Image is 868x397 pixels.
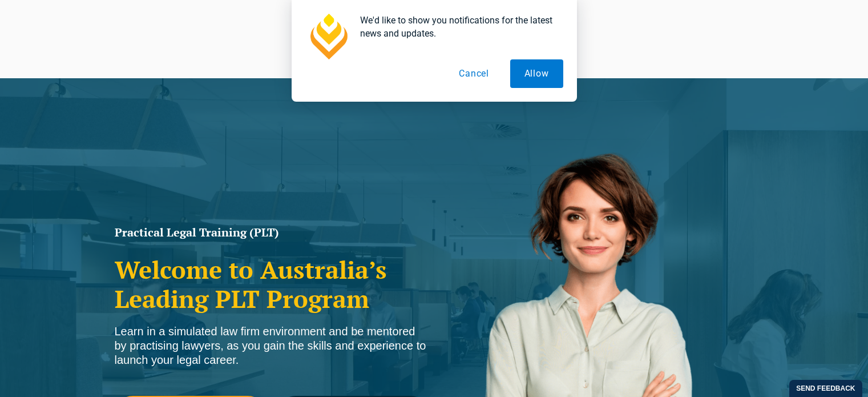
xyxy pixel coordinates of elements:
[115,324,429,367] div: Learn in a simulated law firm environment and be mentored by practising lawyers, as you gain the ...
[115,255,429,313] h2: Welcome to Australia’s Leading PLT Program
[510,59,563,88] button: Allow
[115,227,429,238] h1: Practical Legal Training (PLT)
[351,14,563,40] div: We'd like to show you notifications for the latest news and updates.
[445,59,503,88] button: Cancel
[305,14,351,59] img: notification icon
